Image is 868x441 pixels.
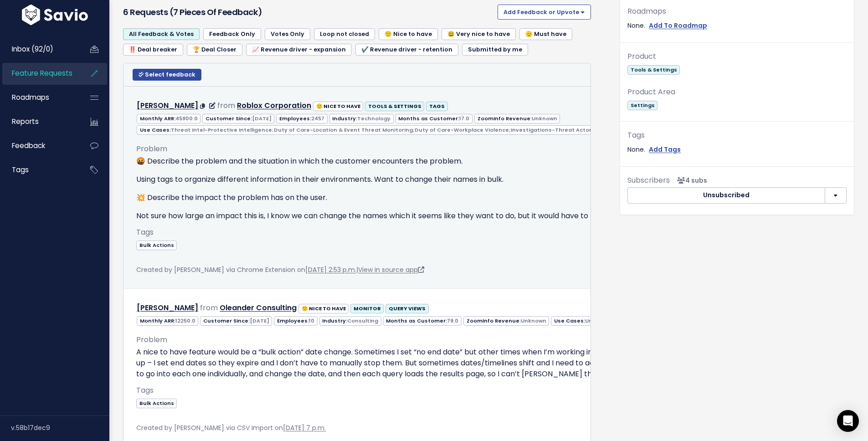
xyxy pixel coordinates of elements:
[627,5,847,18] div: Roadmaps
[12,68,72,78] span: Feature Requests
[200,303,218,313] span: from
[627,86,847,99] div: Product Area
[2,111,76,132] a: Reports
[309,317,314,324] span: 10
[246,44,352,56] a: 📈 Revenue driver - expansion
[136,399,177,408] span: Bulk Actions
[379,28,438,40] a: 🙂 Nice to have
[136,241,177,250] span: Bulk Actions
[585,317,611,324] span: Unknown
[316,103,360,110] strong: 🙂 NICE TO HAVE
[136,240,177,249] a: Bulk Actions
[442,28,516,40] a: 😃 Very nice to have
[532,115,557,122] span: Unknown
[123,6,494,19] h3: 6 Requests (7 pieces of Feedback)
[627,65,680,75] span: Tools & Settings
[20,5,90,25] img: logo-white.9d6f32f41409.svg
[171,126,637,133] span: Threat Intel-Protective Intelligence;Duty of Care-Location & Event Threat Monitoring;Duty of Care...
[136,385,154,395] span: Tags
[265,28,310,40] a: Votes Only
[136,423,326,432] span: Created by [PERSON_NAME] via CSV Import on
[136,398,177,407] a: Bulk Actions
[498,5,591,19] button: Add Feedback or Upvote
[2,39,76,60] a: Inbox (92/0)
[12,44,53,54] span: Inbox (92/0)
[368,103,421,110] strong: TOOLS & SETTINGS
[175,115,198,122] span: 45900.0
[12,165,29,174] span: Tags
[314,28,375,40] a: Loop not closed
[2,135,76,156] a: Feedback
[462,44,528,56] a: Submitted by me
[2,87,76,108] a: Roadmaps
[145,71,195,78] span: Select feedback
[2,159,76,180] a: Tags
[137,125,639,135] span: Use Cases:
[136,144,167,154] span: Problem
[389,305,426,312] strong: QUERY VIEWS
[837,410,859,432] div: Open Intercom Messenger
[187,44,242,56] a: 🏆 Deal Closer
[519,28,572,40] a: 🫡 Must have
[123,28,200,40] a: All Feedback & Votes
[429,103,445,110] strong: TAGS
[12,141,45,150] span: Feedback
[136,265,424,274] span: Created by [PERSON_NAME] via Chrome Extension on |
[627,144,847,155] div: None.
[354,305,381,312] strong: MONITOR
[12,117,39,126] span: Reports
[137,303,198,313] a: [PERSON_NAME]
[252,115,272,122] span: [DATE]
[447,317,458,324] span: 79.0
[133,69,201,81] button: Select feedback
[203,28,261,40] a: Feedback Only
[383,316,462,326] span: Months as Customer:
[274,316,317,326] span: Employees:
[305,265,356,274] a: [DATE] 2:53 p.m.
[395,114,473,123] span: Months as Customer:
[200,316,272,326] span: Customer Since:
[2,63,76,84] a: Feature Requests
[237,100,311,111] a: Roblox Corporation
[551,316,613,326] span: Use Cases:
[358,265,424,274] a: View in source app
[202,114,274,123] span: Customer Since:
[12,92,49,102] span: Roadmaps
[311,115,324,122] span: 2457
[136,227,154,237] span: Tags
[357,115,390,122] span: Technology
[627,50,847,63] div: Product
[137,114,200,123] span: Monthly ARR:
[673,176,707,185] span: <p><strong>Subscribers</strong><br><br> - David Adiem<br> - Santi Brace<br> - Rachel Kronenfeld<b...
[627,187,825,204] button: Unsubscribed
[220,303,297,313] a: Oleander Consulting
[137,100,198,111] a: [PERSON_NAME]
[137,316,198,326] span: Monthly ARR:
[521,317,546,324] span: Unknown
[175,317,195,324] span: 12250.0
[250,317,269,324] span: [DATE]
[474,114,560,123] span: ZoomInfo Revenue:
[11,416,109,440] div: v.58b17dec9
[459,115,469,122] span: 17.0
[283,423,326,432] a: [DATE] 7 p.m.
[355,44,458,56] a: ✔️ Revenue driver - retention
[302,305,346,312] strong: 🙂 NICE TO HAVE
[329,114,394,123] span: Industry:
[627,129,847,142] div: Tags
[123,44,183,56] a: ‼️ Deal breaker
[463,316,549,326] span: ZoomInfo Revenue:
[319,316,381,326] span: Industry:
[347,317,378,324] span: Consulting
[649,144,681,155] a: Add Tags
[627,101,657,110] span: Settings
[136,334,167,345] span: Problem
[627,175,670,185] span: Subscribers
[649,20,707,31] a: Add To Roadmap
[276,114,327,123] span: Employees:
[217,100,235,111] span: from
[627,20,847,31] div: None.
